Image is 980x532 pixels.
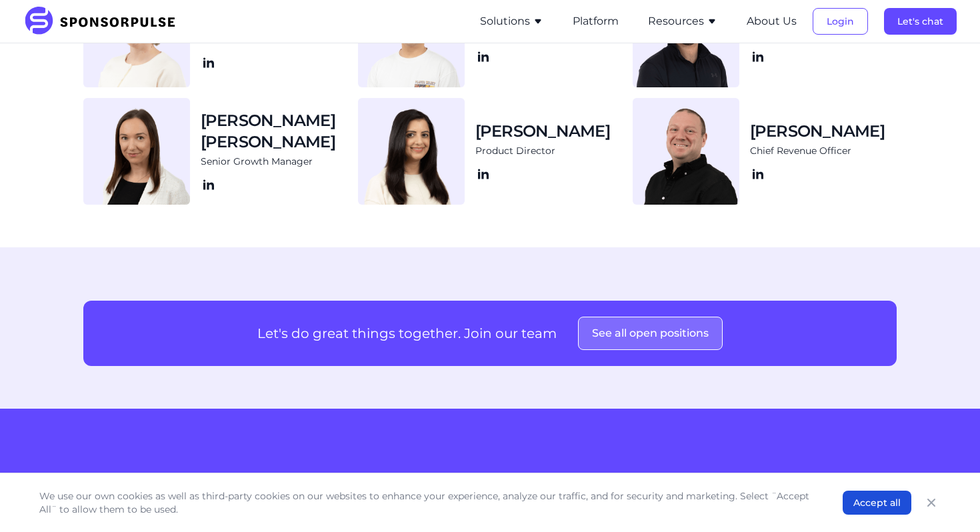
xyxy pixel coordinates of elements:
button: Let's chat [884,8,957,35]
h3: [PERSON_NAME] [750,121,885,142]
span: Chief Revenue Officer [750,145,851,158]
a: About Us [747,15,797,27]
button: Accept all [843,491,911,515]
button: See all open positions [578,317,723,350]
p: Let's do great things together. Join our team [257,324,557,343]
button: Login [813,8,868,35]
button: Resources [648,13,717,29]
button: About Us [747,13,797,29]
h3: [PERSON_NAME] [475,121,610,142]
iframe: Chat Widget [913,468,980,532]
button: Solutions [480,13,543,29]
a: Let's chat [884,15,957,27]
a: See all open positions [578,327,723,339]
button: Platform [573,13,619,29]
a: Login [813,15,868,27]
span: Senior Growth Manager [201,155,313,169]
span: Product Director [475,145,555,158]
img: SponsorPulse [23,7,185,36]
p: We use our own cookies as well as third-party cookies on our websites to enhance your experience,... [39,489,816,516]
h3: [PERSON_NAME] [PERSON_NAME] [201,110,347,153]
a: Platform [573,15,619,27]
